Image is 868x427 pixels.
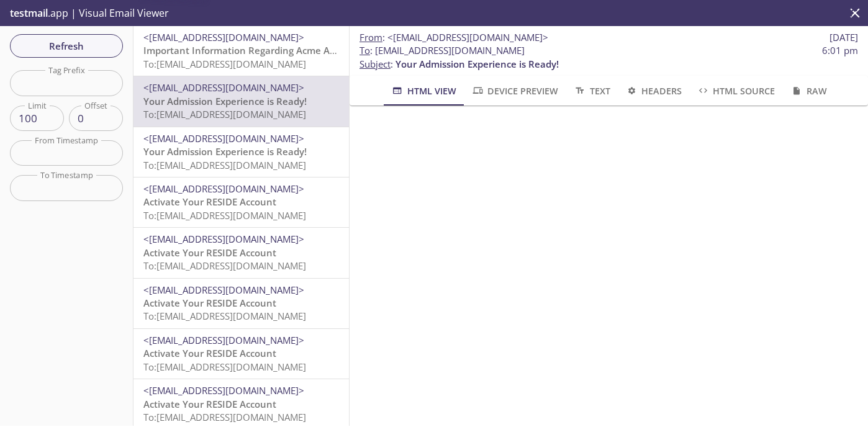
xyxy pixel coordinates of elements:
[143,259,306,272] span: To: [EMAIL_ADDRESS][DOMAIN_NAME]
[822,44,858,57] span: 6:01 pm
[143,132,304,145] span: <[EMAIL_ADDRESS][DOMAIN_NAME]>
[573,83,610,99] span: Text
[143,159,306,171] span: To: [EMAIL_ADDRESS][DOMAIN_NAME]
[133,228,349,277] div: <[EMAIL_ADDRESS][DOMAIN_NAME]>Activate Your RESIDE AccountTo:[EMAIL_ADDRESS][DOMAIN_NAME]
[697,83,775,99] span: HTML Source
[143,384,304,397] span: <[EMAIL_ADDRESS][DOMAIN_NAME]>
[143,411,306,423] span: To: [EMAIL_ADDRESS][DOMAIN_NAME]
[143,310,306,322] span: To: [EMAIL_ADDRESS][DOMAIN_NAME]
[143,284,304,296] span: <[EMAIL_ADDRESS][DOMAIN_NAME]>
[20,38,113,54] span: Refresh
[10,6,48,20] span: testmail
[359,58,391,70] span: Subject
[359,44,858,71] p: :
[10,34,123,58] button: Refresh
[359,31,382,43] span: From
[143,145,307,158] span: Your Admission Experience is Ready!
[143,347,276,359] span: Activate Your RESIDE Account
[830,31,858,44] span: [DATE]
[143,361,306,373] span: To: [EMAIL_ADDRESS][DOMAIN_NAME]
[133,26,349,76] div: <[EMAIL_ADDRESS][DOMAIN_NAME]>Important Information Regarding Acme Acme's Admission to ACME 2019T...
[143,31,304,43] span: <[EMAIL_ADDRESS][DOMAIN_NAME]>
[133,279,349,328] div: <[EMAIL_ADDRESS][DOMAIN_NAME]>Activate Your RESIDE AccountTo:[EMAIL_ADDRESS][DOMAIN_NAME]
[359,31,548,44] span: :
[143,196,276,208] span: Activate Your RESIDE Account
[396,58,559,70] span: Your Admission Experience is Ready!
[625,83,682,99] span: Headers
[471,83,558,99] span: Device Preview
[143,44,469,56] span: Important Information Regarding Acme Acme's Admission to ACME 2019
[143,209,306,222] span: To: [EMAIL_ADDRESS][DOMAIN_NAME]
[359,44,370,56] span: To
[391,83,456,99] span: HTML View
[143,95,307,107] span: Your Admission Experience is Ready!
[359,44,525,57] span: : [EMAIL_ADDRESS][DOMAIN_NAME]
[143,233,304,245] span: <[EMAIL_ADDRESS][DOMAIN_NAME]>
[133,329,349,379] div: <[EMAIL_ADDRESS][DOMAIN_NAME]>Activate Your RESIDE AccountTo:[EMAIL_ADDRESS][DOMAIN_NAME]
[143,246,276,259] span: Activate Your RESIDE Account
[143,182,304,195] span: <[EMAIL_ADDRESS][DOMAIN_NAME]>
[133,127,349,177] div: <[EMAIL_ADDRESS][DOMAIN_NAME]>Your Admission Experience is Ready!To:[EMAIL_ADDRESS][DOMAIN_NAME]
[143,108,306,120] span: To: [EMAIL_ADDRESS][DOMAIN_NAME]
[133,76,349,126] div: <[EMAIL_ADDRESS][DOMAIN_NAME]>Your Admission Experience is Ready!To:[EMAIL_ADDRESS][DOMAIN_NAME]
[143,81,304,94] span: <[EMAIL_ADDRESS][DOMAIN_NAME]>
[143,398,276,410] span: Activate Your RESIDE Account
[143,297,276,309] span: Activate Your RESIDE Account
[143,58,306,70] span: To: [EMAIL_ADDRESS][DOMAIN_NAME]
[790,83,826,99] span: Raw
[143,334,304,346] span: <[EMAIL_ADDRESS][DOMAIN_NAME]>
[133,178,349,227] div: <[EMAIL_ADDRESS][DOMAIN_NAME]>Activate Your RESIDE AccountTo:[EMAIL_ADDRESS][DOMAIN_NAME]
[387,31,548,43] span: <[EMAIL_ADDRESS][DOMAIN_NAME]>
